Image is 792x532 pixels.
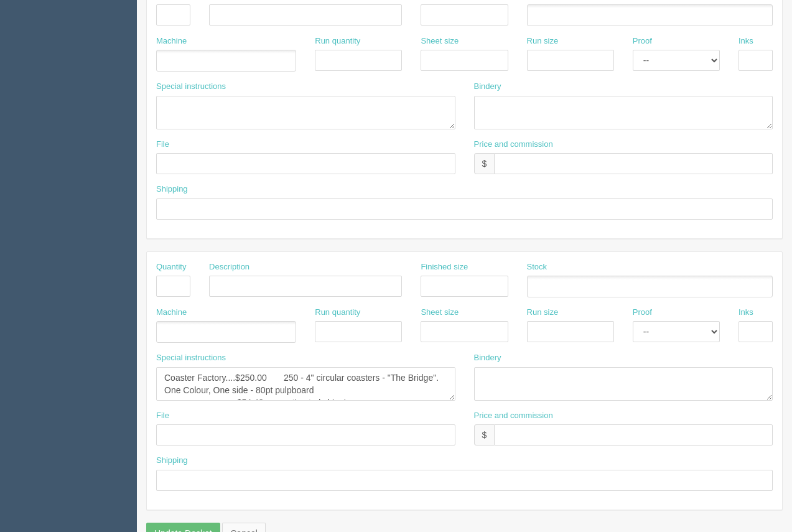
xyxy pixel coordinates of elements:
[421,35,459,47] label: Sheet size
[156,35,187,47] label: Machine
[156,184,188,195] label: Shipping
[156,410,169,422] label: File
[421,261,468,273] label: Finished size
[527,261,547,273] label: Stock
[633,35,652,47] label: Proof
[156,139,169,151] label: File
[527,307,559,319] label: Run size
[527,35,559,47] label: Run size
[633,307,652,319] label: Proof
[156,455,188,467] label: Shipping
[156,367,455,401] textarea: Coaster Factory....$250.00 250 - 4" circular coasters - "The Bridge". One Colour, One side - 80pt...
[738,35,753,47] label: Inks
[156,81,226,93] label: Special instructions
[474,410,553,422] label: Price and commission
[474,139,553,151] label: Price and commission
[474,153,495,174] div: $
[156,261,186,273] label: Quantity
[474,352,501,364] label: Bindery
[738,307,753,319] label: Inks
[315,307,360,319] label: Run quantity
[474,424,495,446] div: $
[421,307,459,319] label: Sheet size
[156,307,187,319] label: Machine
[315,35,360,47] label: Run quantity
[474,81,501,93] label: Bindery
[209,261,249,273] label: Description
[156,352,226,364] label: Special instructions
